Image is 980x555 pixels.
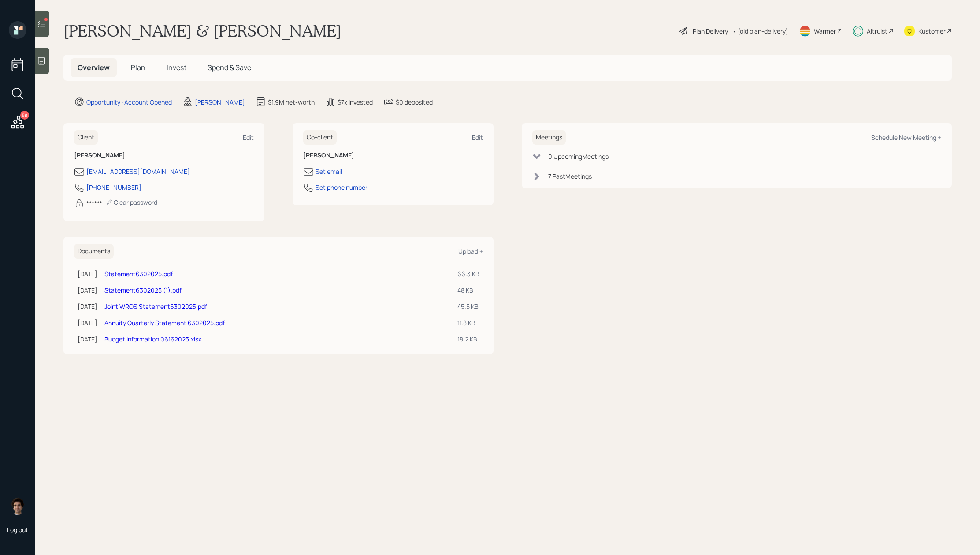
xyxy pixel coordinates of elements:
div: Clear password [106,198,157,206]
a: Budget Information 06162025.xlsx [104,335,201,343]
div: 18.2 KB [457,334,479,344]
a: Statement6302025.pdf [104,270,173,278]
div: $7k invested [338,97,373,107]
div: Warmer [814,26,836,36]
span: Plan [131,63,145,72]
div: Kustomer [918,26,946,36]
div: 7 Past Meeting s [548,172,592,181]
div: [DATE] [78,302,97,311]
div: 45.5 KB [457,302,479,311]
a: Annuity Quarterly Statement 6302025.pdf [104,319,225,327]
h6: Documents [74,244,114,259]
div: Set phone number [316,183,367,192]
div: $1.9M net-worth [268,97,315,107]
h6: [PERSON_NAME] [303,152,483,159]
div: Plan Delivery [693,26,728,36]
div: [DATE] [78,269,97,278]
div: 66.3 KB [457,269,479,278]
span: Spend & Save [208,63,251,72]
div: 48 KB [457,285,479,295]
div: [DATE] [78,285,97,295]
div: Altruist [867,26,887,36]
div: $0 deposited [396,97,433,107]
img: harrison-schaefer-headshot-2.png [9,497,26,515]
h6: Co-client [303,130,337,145]
h6: Meetings [532,130,566,145]
div: [PERSON_NAME] [195,97,245,107]
h6: [PERSON_NAME] [74,152,254,159]
div: 58 [20,111,29,120]
div: [EMAIL_ADDRESS][DOMAIN_NAME] [86,167,190,176]
div: Edit [243,133,254,142]
span: Invest [167,63,186,72]
div: 0 Upcoming Meeting s [548,152,609,161]
div: [PHONE_NUMBER] [86,183,141,192]
h6: Client [74,130,98,145]
h1: [PERSON_NAME] & [PERSON_NAME] [63,21,342,41]
div: Opportunity · Account Opened [86,97,172,107]
div: 11.8 KB [457,318,479,327]
div: [DATE] [78,334,97,344]
a: Statement6302025 (1).pdf [104,286,182,294]
div: Set email [316,167,342,176]
div: [DATE] [78,318,97,327]
div: Edit [472,133,483,142]
div: Upload + [458,247,483,255]
span: Overview [78,63,110,72]
div: Schedule New Meeting + [871,133,941,142]
div: Log out [7,525,28,534]
a: Joint WROS Statement6302025.pdf [104,302,207,311]
div: • (old plan-delivery) [732,26,788,36]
